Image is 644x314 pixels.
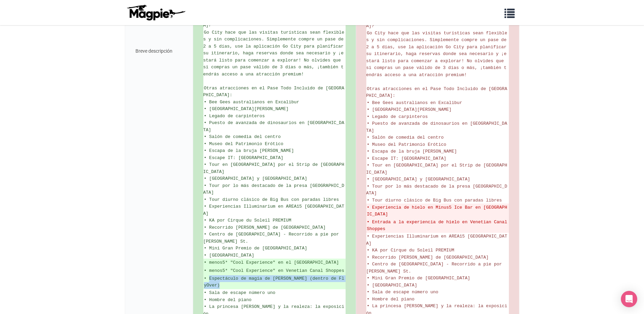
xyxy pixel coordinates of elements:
span: • Mini Gran Premio de [GEOGRAPHIC_DATA] [367,276,470,281]
ins: • menos5* "Cool Experience" en el [GEOGRAPHIC_DATA] [204,259,345,266]
img: logo-ab69f6fb50320c5b225c76a69d11143b.png [125,4,186,21]
del: • Experiencia de hielo en Minus5 Ice Bar en [GEOGRAPHIC_DATA] [367,204,508,217]
span: • Legado de carpinteros [367,114,428,119]
span: • [GEOGRAPHIC_DATA] [367,283,417,288]
span: • Hombre del piano [367,297,415,302]
span: • Hombre del piano [204,297,252,302]
span: • Salón de comedia del centro [204,134,281,139]
span: • Tour por lo más destacado de la presa [GEOGRAPHIC_DATA] [203,183,344,195]
span: • Puesto de avanzada de dinosaurios en [GEOGRAPHIC_DATA] [366,121,507,133]
span: • KA por Cirque du Soleil PREMIUM [204,218,291,223]
span: • Puesto de avanzada de dinosaurios en [GEOGRAPHIC_DATA] [203,120,344,133]
span: Go City hace que las visitas turísticas sean flexibles y sin complicaciones. Simplemente compre u... [203,30,346,77]
span: • Tour en [GEOGRAPHIC_DATA] por el Strip de [GEOGRAPHIC_DATA] [203,162,344,174]
ins: • Espectáculo de magia de [PERSON_NAME] (dentro de FlyOver) [204,275,345,289]
ins: • menos5* "Cool Experience" en Venetian Canal Shoppes [204,267,345,274]
span: • Escapa de la bruja [PERSON_NAME] [204,148,294,153]
span: Otras atracciones en el Pase Todo Incluido de [GEOGRAPHIC_DATA]: [203,86,344,98]
span: • Tour diurno clásico de Big Bus con paradas libres [204,197,339,202]
span: • [GEOGRAPHIC_DATA] y [GEOGRAPHIC_DATA] [367,177,470,182]
div: Abra Intercom Messenger [621,291,637,307]
span: • Sala de escape número uno [367,290,439,295]
span: • Mini Gran Premio de [GEOGRAPHIC_DATA] [204,246,307,251]
span: • KA por Cirque du Soleil PREMIUM [367,248,454,253]
del: • Entrada a la experiencia de hielo en Venetian Canal Shoppes [367,219,508,232]
span: • Salón de comedia del centro [367,135,444,140]
span: • Tour diurno clásico de Big Bus con paradas libres [367,198,502,203]
span: • [GEOGRAPHIC_DATA][PERSON_NAME] [367,107,452,112]
span: • Bee Gees australianos en Excalibur [204,100,299,105]
span: • [GEOGRAPHIC_DATA] y [GEOGRAPHIC_DATA] [204,176,307,181]
span: • Legado de carpinteros [204,114,265,119]
span: • Museo del Patrimonio Erótico [204,141,283,146]
span: • Experiencias Illuminarium en AREA15 [GEOGRAPHIC_DATA] [203,204,344,216]
span: • Experiencias Illuminarium en AREA15 [GEOGRAPHIC_DATA] [366,234,507,246]
span: • Centro de [GEOGRAPHIC_DATA] - Recorrido a pie por [PERSON_NAME] St. [203,232,342,244]
span: • Escapa de la bruja [PERSON_NAME] [367,149,457,154]
span: • Museo del Patrimonio Erótico [367,142,446,147]
span: • Tour por lo más destacado de la presa [GEOGRAPHIC_DATA] [366,184,507,196]
span: • Bee Gees australianos en Excalibur [367,100,462,105]
span: • Escape IT: [GEOGRAPHIC_DATA] [204,155,283,160]
span: • Escape IT: [GEOGRAPHIC_DATA] [367,156,446,161]
span: Go City hace que las visitas turísticas sean flexibles y sin complicaciones. Simplemente compre u... [366,31,509,77]
span: • Centro de [GEOGRAPHIC_DATA] - Recorrido a pie por [PERSON_NAME] St. [366,262,505,274]
span: • Tour en [GEOGRAPHIC_DATA] por el Strip de [GEOGRAPHIC_DATA] [366,163,507,175]
span: • Recorrido [PERSON_NAME] de [GEOGRAPHIC_DATA] [204,225,326,230]
span: • [GEOGRAPHIC_DATA] [204,253,254,258]
span: • Sala de escape número uno [204,290,276,295]
span: • Recorrido [PERSON_NAME] de [GEOGRAPHIC_DATA] [367,255,489,260]
span: • [GEOGRAPHIC_DATA][PERSON_NAME] [204,106,289,111]
span: Otras atracciones en el Pase Todo Incluido de [GEOGRAPHIC_DATA]: [366,86,507,99]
